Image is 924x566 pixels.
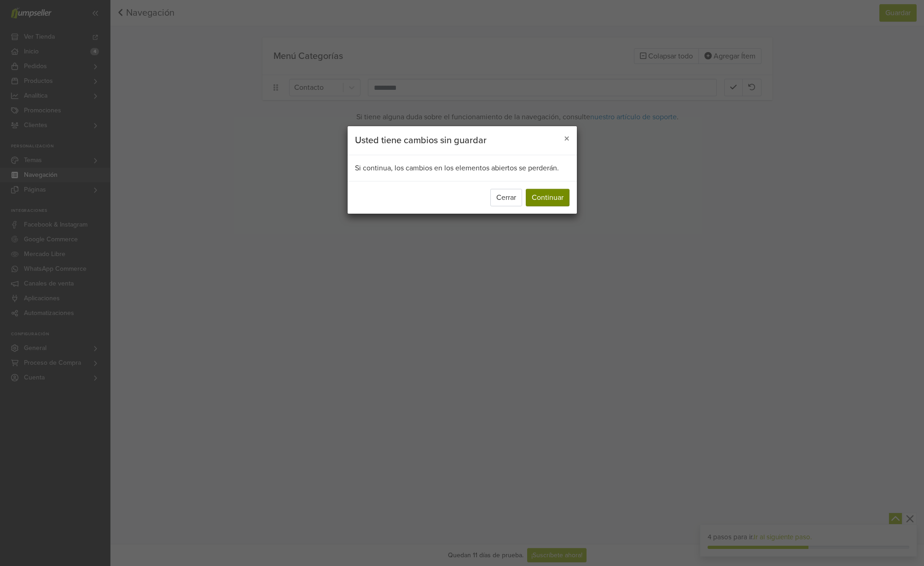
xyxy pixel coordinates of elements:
button: Close [557,126,577,152]
button: Cerrar [490,189,522,206]
span: × [564,132,570,146]
div: Si continua, los cambios en los elementos abiertos se perderán. [348,155,577,181]
h5: Usted tiene cambios sin guardar [355,134,487,147]
button: Continuar [526,189,570,206]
